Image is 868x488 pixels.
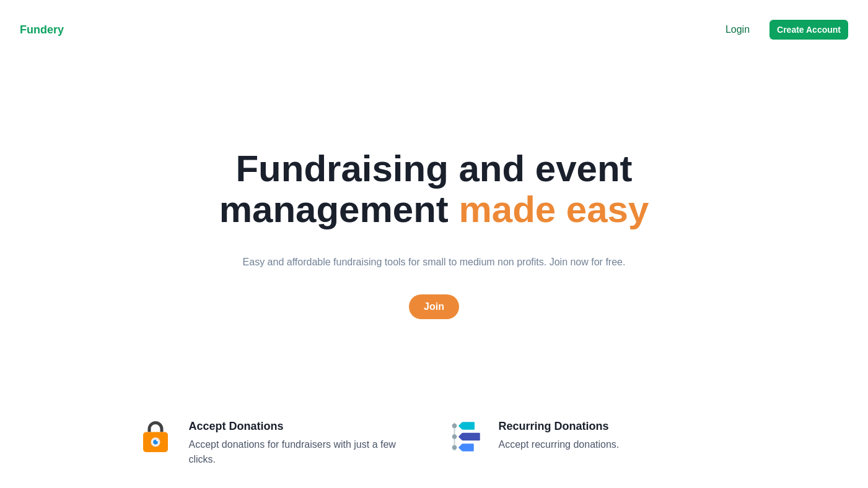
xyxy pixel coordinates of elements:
[127,148,742,230] h2: Fundraising and event management
[499,437,620,452] div: Accept recurring donations.
[726,22,750,37] a: Login
[189,437,422,467] div: Accept donations for fundraisers with just a few clicks.
[243,255,626,270] p: Easy and affordable fundraising tools for small to medium non profits. Join now for free.
[458,189,649,230] span: made easy
[409,294,459,319] a: Join
[20,22,82,38] p: Fundery
[189,418,422,435] p: Accept Donations
[499,418,620,435] p: Recurring Donations
[769,20,848,40] button: Create Account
